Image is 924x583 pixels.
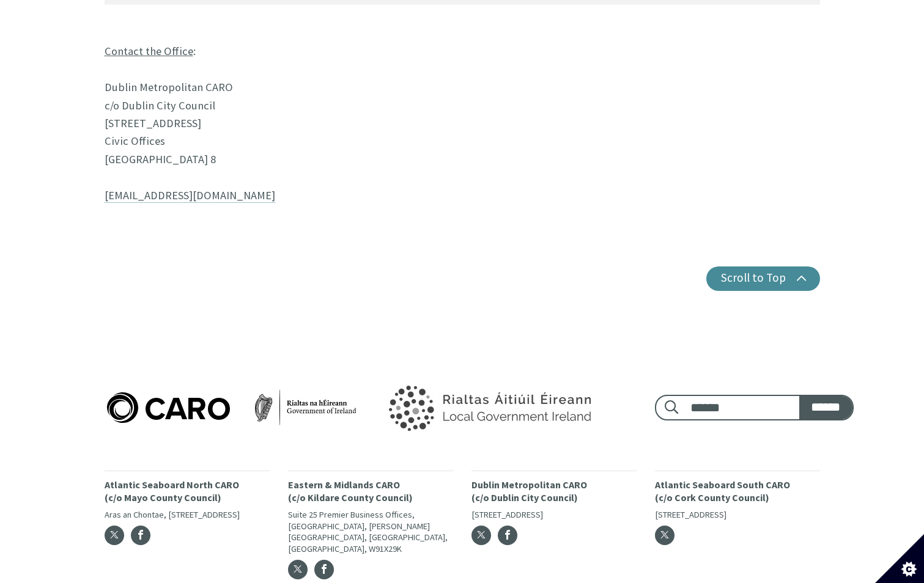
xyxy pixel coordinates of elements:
p: Dublin Metropolitan CARO (c/o Dublin City Council) [471,479,637,504]
img: Caro logo [105,390,359,425]
p: [STREET_ADDRESS] [471,509,637,521]
img: Government of Ireland logo [361,369,615,446]
a: Twitter [288,560,308,579]
a: Twitter [655,526,675,545]
a: [EMAIL_ADDRESS][DOMAIN_NAME] [105,188,275,203]
p: Atlantic Seaboard South CARO (c/o Cork County Council) [655,479,820,504]
p: Eastern & Midlands CARO (c/o Kildare County Council) [288,479,453,504]
p: [STREET_ADDRESS] [655,509,820,521]
p: Aras an Chontae, [STREET_ADDRESS] [105,509,270,521]
button: Scroll to Top [706,266,820,291]
button: Set cookie preferences [875,534,924,583]
a: Facebook [314,560,334,579]
a: Twitter [471,526,491,545]
p: Atlantic Seaboard North CARO (c/o Mayo County Council) [105,479,270,504]
u: Contact the Office [105,44,193,58]
a: Facebook [498,526,517,545]
a: Facebook [131,526,150,545]
a: Twitter [105,526,124,545]
p: Suite 25 Premier Business Offices, [GEOGRAPHIC_DATA], [PERSON_NAME][GEOGRAPHIC_DATA], [GEOGRAPHIC... [288,509,453,555]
